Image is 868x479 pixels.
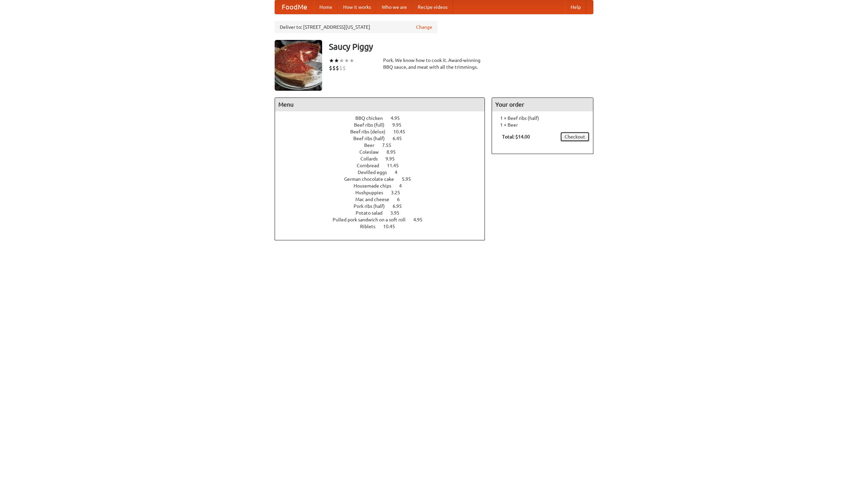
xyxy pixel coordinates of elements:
span: Beef ribs (delux) [350,129,392,134]
li: $ [329,64,332,72]
li: $ [339,64,342,72]
a: Collards 9.95 [360,156,407,161]
li: ★ [349,57,354,64]
h4: Your order [492,98,593,111]
li: $ [332,64,336,72]
div: Pork. We know how to cook it. Award-winning BBQ sauce, and meat with all the trimmings. [383,57,485,70]
a: Riblets 10.45 [360,224,408,229]
span: Coleslaw [359,149,386,155]
span: German chocolate cake [344,176,401,182]
a: Who we are [376,0,412,14]
a: Beer 7.55 [364,143,404,148]
span: Potato salad [356,210,389,216]
div: Deliver to: [STREET_ADDRESS][US_STATE] [275,21,437,33]
a: Pork ribs (half) 6.95 [354,203,414,209]
li: ★ [344,57,349,64]
span: 4 [399,183,409,189]
span: 10.45 [393,129,412,134]
span: Beef ribs (full) [354,122,391,128]
span: 11.45 [387,163,406,168]
li: 1 × Beer [495,122,590,128]
span: 3.95 [390,210,406,216]
span: BBQ chicken [355,115,390,121]
b: Total: $14.00 [502,134,530,139]
span: 6 [397,197,407,202]
li: ★ [339,57,344,64]
img: angular.jpg [275,40,322,91]
span: 10.45 [383,224,402,229]
a: BBQ chicken 4.95 [355,115,412,121]
span: 9.95 [386,156,401,161]
li: ★ [329,57,334,64]
span: 6.45 [393,136,409,141]
h4: Menu [275,98,485,111]
span: Devilled eggs [358,170,394,175]
li: 1 × Beef ribs (half) [495,115,590,122]
a: Devilled eggs 4 [358,170,410,175]
span: Pork ribs (half) [354,203,392,209]
a: Hushpuppies 3.25 [355,190,413,195]
span: 4.95 [413,217,429,222]
span: 3.25 [391,190,407,195]
span: Hushpuppies [355,190,390,195]
a: FoodMe [275,0,314,14]
span: Cornbread [357,163,386,168]
span: Collards [360,156,384,161]
a: Beef ribs (delux) 10.45 [350,129,418,134]
span: 9.95 [392,122,408,128]
a: Beef ribs (full) 9.95 [354,122,414,128]
a: Change [416,24,432,30]
a: Checkout [560,132,590,142]
li: $ [342,64,346,72]
span: Housemade chips [354,183,398,189]
li: ★ [334,57,339,64]
a: Recipe videos [412,0,453,14]
a: Home [314,0,338,14]
li: $ [336,64,339,72]
a: Mac and cheese 6 [355,197,412,202]
span: 6.95 [393,203,409,209]
a: Beef ribs (half) 6.45 [353,136,414,141]
a: Pulled pork sandwich on a soft roll 4.95 [333,217,435,222]
a: Potato salad 3.95 [356,210,412,216]
span: Beef ribs (half) [353,136,392,141]
span: Beer [364,143,381,148]
a: German chocolate cake 5.95 [344,176,423,182]
span: 8.95 [387,149,402,155]
span: Riblets [360,224,382,229]
a: How it works [338,0,376,14]
span: Pulled pork sandwich on a soft roll [333,217,412,222]
span: 4 [395,170,404,175]
a: Coleslaw 8.95 [359,149,408,155]
a: Housemade chips 4 [354,183,414,189]
span: 7.55 [382,143,398,148]
span: 4.95 [391,115,407,121]
span: 5.95 [402,176,418,182]
span: Mac and cheese [355,197,396,202]
h3: Saucy Piggy [329,40,593,53]
a: Cornbread 11.45 [357,163,411,168]
a: Help [565,0,586,14]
